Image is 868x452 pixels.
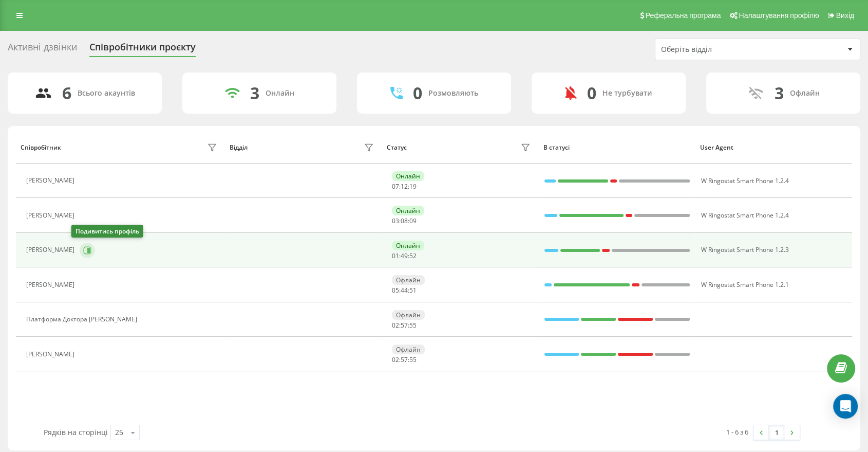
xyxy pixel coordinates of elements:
[71,225,143,238] div: Подивитись профіль
[21,144,61,151] div: Співробітник
[266,89,294,98] div: Онлайн
[392,252,417,260] div: : :
[26,246,77,254] div: [PERSON_NAME]
[392,275,425,285] div: Офлайн
[409,251,417,260] span: 52
[775,83,784,103] div: 3
[89,42,196,58] div: Співробітники проєкту
[115,427,123,438] div: 25
[392,251,399,260] span: 01
[392,355,399,364] span: 02
[26,177,77,184] div: [PERSON_NAME]
[409,321,417,330] span: 55
[392,322,417,329] div: : :
[26,281,77,288] div: [PERSON_NAME]
[409,286,417,295] span: 51
[26,212,77,219] div: [PERSON_NAME]
[392,182,399,191] span: 07
[401,251,408,260] span: 49
[401,355,408,364] span: 57
[392,287,417,294] div: : :
[401,182,408,191] span: 12
[587,83,596,103] div: 0
[833,394,858,419] div: Open Intercom Messenger
[409,355,417,364] span: 55
[392,216,399,225] span: 03
[401,286,408,295] span: 44
[392,345,425,354] div: Офлайн
[701,211,789,220] span: W Ringostat Smart Phone 1.2.4
[700,144,847,151] div: User Agent
[392,183,417,190] div: : :
[387,144,407,151] div: Статус
[392,310,425,320] div: Офлайн
[44,427,108,437] span: Рядків на сторінці
[392,286,399,295] span: 05
[230,144,248,151] div: Відділ
[78,89,135,98] div: Всього акаунтів
[769,425,784,440] a: 1
[790,89,820,98] div: Офлайн
[543,144,690,151] div: В статусі
[26,351,77,358] div: [PERSON_NAME]
[413,83,422,103] div: 0
[26,316,140,323] div: Платформа Доктора [PERSON_NAME]
[392,171,424,181] div: Онлайн
[392,241,424,250] div: Онлайн
[409,182,417,191] span: 19
[392,218,417,225] div: : :
[428,89,478,98] div: Розмовляють
[401,321,408,330] span: 57
[602,89,652,98] div: Не турбувати
[392,206,424,215] div: Онлайн
[836,11,854,20] span: Вихід
[739,11,819,20] span: Налаштування профілю
[701,245,789,254] span: W Ringostat Smart Phone 1.2.3
[701,280,789,289] span: W Ringostat Smart Phone 1.2.1
[250,83,259,103] div: 3
[409,216,417,225] span: 09
[62,83,71,103] div: 6
[701,176,789,185] span: W Ringostat Smart Phone 1.2.4
[726,427,748,437] div: 1 - 6 з 6
[392,321,399,330] span: 02
[392,356,417,364] div: : :
[661,45,784,54] div: Оберіть відділ
[646,11,721,20] span: Реферальна програма
[8,42,77,58] div: Активні дзвінки
[401,216,408,225] span: 08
